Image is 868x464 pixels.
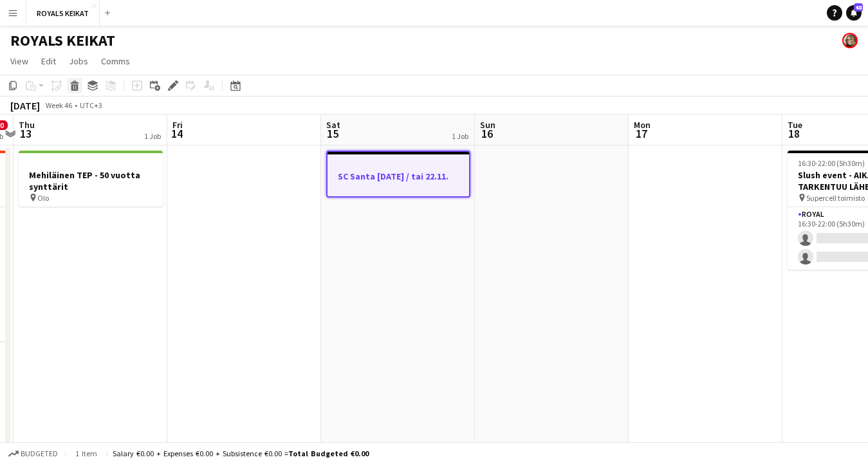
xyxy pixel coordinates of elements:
span: Tue [788,119,802,131]
span: Supercell toimisto [806,193,865,203]
a: Comms [96,53,135,70]
span: 16:30-22:00 (5h30m) [798,158,865,168]
h3: SC Santa [DATE] / tai 22.11. [328,171,469,182]
a: View [5,53,33,70]
div: 1 Job [452,131,468,141]
span: Total Budgeted €0.00 [288,449,369,458]
span: Comms [101,55,130,67]
span: View [10,55,28,67]
span: 16 [478,126,495,141]
span: 17 [632,126,651,141]
h1: ROYALS KEIKAT [10,31,115,50]
span: Edit [41,55,56,67]
app-job-card: SC Santa [DATE] / tai 22.11. [326,151,470,198]
div: Salary €0.00 + Expenses €0.00 + Subsistence €0.00 = [113,449,369,458]
a: Edit [36,53,61,70]
span: 14 [171,126,183,141]
span: Week 46 [42,100,75,110]
app-user-avatar: Pauliina Aalto [842,33,858,48]
span: Thu [19,119,35,131]
a: 48 [846,5,862,21]
span: Budgeted [21,449,58,458]
button: ROYALS KEIKAT [26,1,100,26]
div: UTC+3 [80,100,102,110]
a: Jobs [64,53,93,70]
div: 1 Job [144,131,161,141]
span: Mon [634,119,651,131]
span: 1 item [71,449,102,458]
div: [DATE] [10,99,40,112]
span: 18 [786,126,802,141]
span: 13 [17,126,35,141]
span: 15 [324,126,340,141]
span: Fri [172,119,183,131]
button: Budgeted [6,447,60,461]
span: 48 [854,3,863,12]
span: Sun [480,119,495,131]
span: Jobs [69,55,88,67]
span: Olo [37,193,49,203]
app-job-card: Mehiläinen TEP - 50 vuotta synttärit Olo [19,151,163,207]
h3: Mehiläinen TEP - 50 vuotta synttärit [19,169,163,192]
span: Sat [326,119,340,131]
